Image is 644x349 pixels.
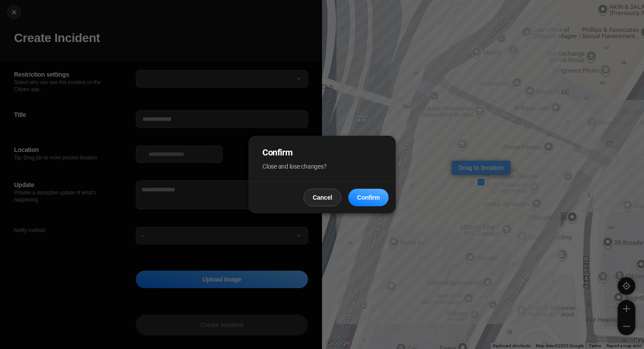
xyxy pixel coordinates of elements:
[357,193,380,202] p: Confirm
[348,189,389,206] button: Confirm
[304,189,341,206] button: Cancel
[262,146,382,159] h2: Confirm
[313,193,332,202] p: Cancel
[262,162,382,171] p: Close and lose changes?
